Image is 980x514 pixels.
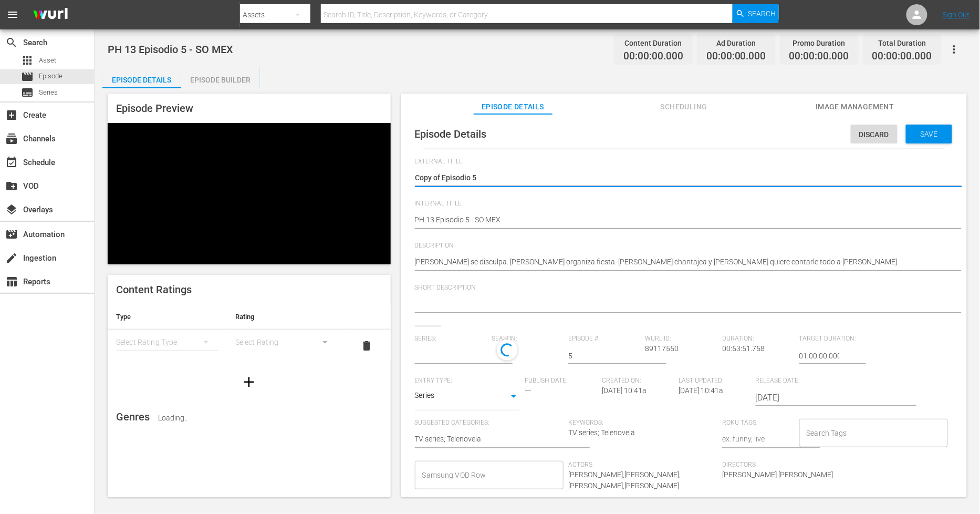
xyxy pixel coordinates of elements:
span: Channels [5,132,18,145]
button: Episode Details [102,67,181,88]
span: [PERSON_NAME] [PERSON_NAME] [722,470,833,479]
span: Entry Type: [415,377,520,385]
span: Episode Details [415,128,487,140]
span: Series [39,87,58,98]
span: Asset [21,54,34,67]
span: Search [748,4,776,23]
button: Discard [851,125,898,143]
span: 00:00:00.000 [706,50,766,63]
span: Short Description [415,284,948,292]
span: Description [415,242,948,250]
span: Create [5,109,18,121]
span: Discard [851,130,898,139]
span: Loading.. [158,414,187,422]
span: Release Date: [756,377,890,385]
span: Target Duration: [799,335,871,343]
span: 00:00:00.000 [623,50,683,63]
span: Schedule [5,156,18,169]
span: Image Management [816,100,894,114]
span: VOD [5,180,18,192]
span: Suggested Categories: [415,419,564,427]
div: Episode Details [102,67,181,92]
img: ans4CAIJ8jUAAAAAAAAAAAAAAAAAAAAAAAAgQb4GAAAAAAAAAAAAAAAAAAAAAAAAJMjXAAAAAAAAAAAAAAAAAAAAAAAAgAT5G... [25,3,76,27]
button: delete [355,333,380,358]
span: Genres [116,410,150,423]
button: Episode Builder [181,67,260,88]
a: Sign Out [943,11,970,19]
textarea: Copy of Episodio 5 [415,172,948,185]
textarea: TV series; Telenovela [415,434,564,446]
span: Episode Details [474,100,552,114]
span: Roku Tags: [722,419,794,427]
span: Wurl ID: [645,335,717,343]
th: Type [108,304,227,330]
span: Keywords: [569,419,717,427]
div: Content Duration [623,36,683,50]
span: Publish Date: [525,377,597,385]
span: Episode Preview [116,102,193,115]
span: Series: [415,335,486,343]
span: Search [5,36,18,49]
span: [DATE] 10:41a [679,386,723,395]
div: Total Duration [872,36,932,50]
span: Overlays [5,203,18,216]
span: --- [525,386,531,395]
span: External Title [415,158,948,166]
table: simple table [108,304,391,362]
span: [DATE] 10:41a [602,386,647,395]
span: Created On: [602,377,673,385]
span: Series [21,86,34,99]
span: Episode [39,71,62,81]
span: Last Updated: [679,377,750,385]
span: Asset [39,55,56,66]
div: Series [415,389,520,405]
button: Search [733,4,779,23]
span: Internal Title [415,200,948,208]
span: Episode #: [568,335,640,343]
span: TV series; Telenovela [569,428,635,437]
div: Promo Duration [789,36,849,50]
span: Reports [5,275,18,288]
span: delete [361,340,373,352]
span: Directors [722,461,871,469]
span: menu [6,8,19,21]
span: 00:53:51.758 [722,344,765,353]
span: Content Ratings [116,283,192,296]
th: Rating [227,304,346,330]
span: 00:00:00.000 [789,50,849,63]
span: Ingestion [5,252,18,264]
textarea: [PERSON_NAME] se disculpa. [PERSON_NAME] organiza fiesta. [PERSON_NAME] chantajea y [PERSON_NAME]... [415,256,948,269]
div: Ad Duration [706,36,766,50]
button: Save [906,125,952,143]
span: Actors [569,461,717,469]
span: 89117550 [645,344,679,353]
span: [PERSON_NAME],[PERSON_NAME],[PERSON_NAME],[PERSON_NAME] [569,470,681,490]
span: PH 13 Episodio 5 - SO MEX [108,43,233,56]
span: Episode [21,70,34,83]
span: Scheduling [644,100,723,114]
div: Episode Builder [181,67,260,92]
span: Duration: [722,335,794,343]
span: Save [912,130,946,138]
span: 00:00:00.000 [872,50,932,63]
span: Automation [5,228,18,241]
textarea: PH 13 Episodio 5 - SO MEX [415,214,948,227]
span: Season: [492,335,563,343]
